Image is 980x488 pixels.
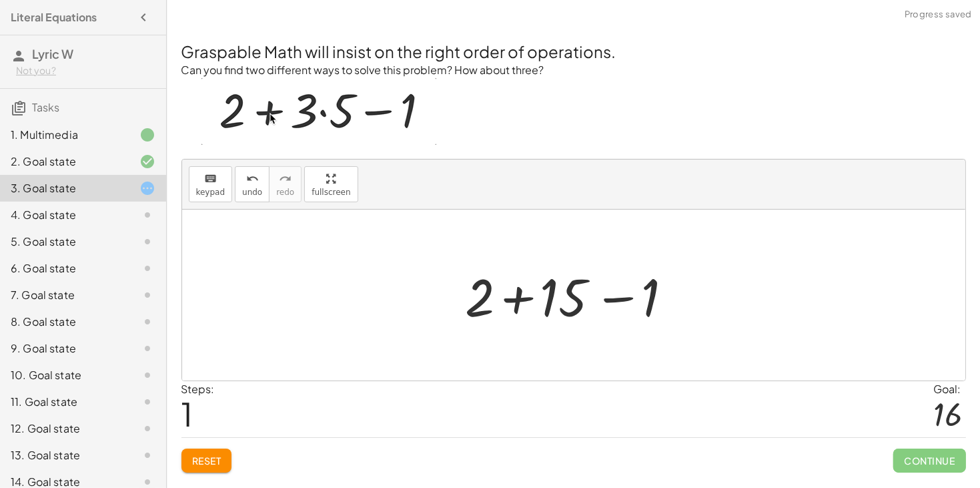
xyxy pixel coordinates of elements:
i: Task not started. [139,367,155,383]
img: c98fd760e6ed093c10ccf3c4ca28a3dcde0f4c7a2f3786375f60a510364f4df2.gif [201,78,436,145]
i: Task finished and correct. [139,154,155,170]
div: Goal: [934,381,966,397]
div: 7. Goal state [11,287,118,303]
i: Task not started. [139,287,155,303]
i: keyboard [204,171,217,187]
button: undoundo [235,166,270,202]
p: Can you find two different ways to solve this problem? How about three? [181,63,966,78]
div: 3. Goal state [11,180,118,196]
button: fullscreen [304,166,358,202]
div: 11. Goal state [11,394,118,410]
i: Task finished. [139,127,155,143]
span: keypad [196,188,225,197]
div: Not you? [16,64,155,77]
h4: Literal Equations [11,9,97,25]
button: redoredo [269,166,302,202]
i: Task not started. [139,421,155,437]
button: Reset [181,449,232,473]
span: undo [242,188,262,197]
i: Task not started. [139,260,155,276]
span: fullscreen [312,188,350,197]
div: 8. Goal state [11,314,118,330]
span: Lyric W [32,46,73,61]
div: 2. Goal state [11,154,118,170]
i: Task not started. [139,207,155,223]
span: Reset [192,455,221,467]
span: Progress saved [905,8,972,21]
i: undo [246,171,259,187]
div: 13. Goal state [11,447,118,463]
i: Task not started. [139,447,155,463]
div: 9. Goal state [11,340,118,356]
div: 5. Goal state [11,234,118,250]
div: 4. Goal state [11,207,118,223]
i: Task not started. [139,314,155,330]
span: Tasks [32,100,59,114]
button: keyboardkeypad [189,166,233,202]
div: 6. Goal state [11,260,118,276]
label: Steps: [181,382,215,396]
div: 12. Goal state [11,421,118,437]
i: Task not started. [139,394,155,410]
h2: Graspable Math will insist on the right order of operations. [181,40,966,63]
div: 10. Goal state [11,367,118,383]
div: 1. Multimedia [11,127,118,143]
i: Task not started. [139,340,155,356]
i: Task started. [139,180,155,196]
span: redo [276,188,294,197]
span: 1 [181,393,193,434]
i: Task not started. [139,234,155,250]
i: redo [279,171,292,187]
